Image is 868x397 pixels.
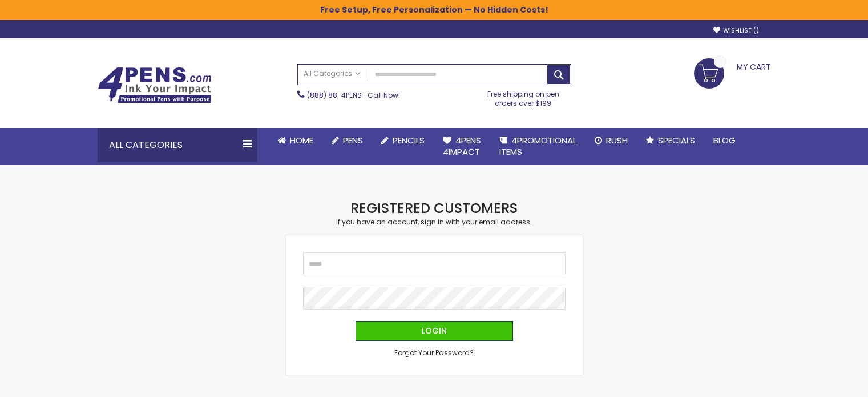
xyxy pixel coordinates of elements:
a: Rush [586,128,637,153]
span: Pencils [393,134,425,146]
span: - Call Now! [307,90,400,100]
span: 4Pens 4impact [443,134,481,158]
span: Rush [606,134,628,146]
span: Pens [343,134,363,146]
span: All Categories [304,69,361,78]
a: Specials [637,128,704,153]
a: Pens [322,128,372,153]
a: 4PROMOTIONALITEMS [490,128,586,165]
span: Home [290,134,313,146]
a: Home [269,128,322,153]
a: All Categories [298,65,366,83]
span: Blog [713,134,736,146]
span: 4PROMOTIONAL ITEMS [499,134,576,158]
a: Forgot Your Password? [394,348,474,358]
a: 4Pens4impact [434,128,490,165]
strong: Registered Customers [350,199,518,218]
div: If you have an account, sign in with your email address. [286,218,583,227]
a: Wishlist [713,26,759,35]
div: All Categories [98,128,257,162]
a: Blog [704,128,745,153]
span: Login [422,325,447,336]
a: (888) 88-4PENS [307,90,362,100]
img: 4Pens Custom Pens and Promotional Products [98,67,212,103]
button: Login [356,321,513,341]
span: Specials [658,134,695,146]
div: Free shipping on pen orders over $199 [475,85,571,108]
a: Pencils [372,128,434,153]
